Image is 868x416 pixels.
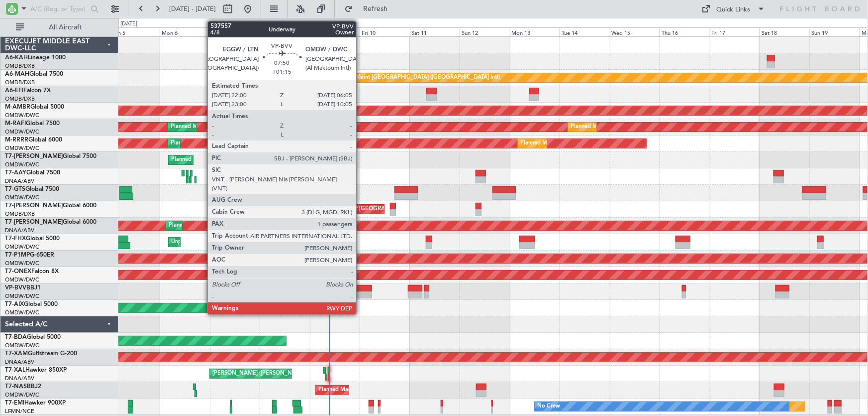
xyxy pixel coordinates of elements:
[5,309,39,316] a: OMDW/DWC
[5,391,39,399] a: OMDW/DWC
[212,366,317,381] div: [PERSON_NAME] ([PERSON_NAME] Intl)
[220,120,318,135] div: Planned Maint Dubai (Al Maktoum Intl)
[410,27,460,36] div: Sat 11
[5,236,60,242] a: T7-FHXGlobal 5000
[5,128,39,136] a: OMDW/DWC
[5,243,39,251] a: OMDW/DWC
[460,27,510,36] div: Sun 12
[5,269,31,275] span: T7-ONEX
[5,186,25,192] span: T7-GTS
[5,170,60,176] a: T7-AAYGlobal 7500
[5,95,35,103] a: OMDB/DXB
[337,87,435,102] div: Planned Maint Dubai (Al Maktoum Intl)
[5,400,66,406] a: T7-EMIHawker 900XP
[5,236,26,242] span: T7-FHX
[5,408,34,415] a: LFMN/NCE
[5,161,39,168] a: OMDW/DWC
[5,71,29,77] span: A6-MAH
[30,1,88,16] input: A/C (Reg. or Type)
[5,384,41,390] a: T7-NASBBJ2
[5,285,41,291] a: VP-BVVBBJ1
[5,104,64,110] a: M-AMBRGlobal 5000
[160,27,210,36] div: Mon 6
[5,252,54,258] a: T7-P1MPG-650ER
[697,1,771,17] button: Quick Links
[171,136,269,151] div: Planned Maint Dubai (Al Maktoum Intl)
[5,260,39,267] a: OMDW/DWC
[5,79,35,86] a: OMDB/DXB
[5,203,96,209] a: T7-[PERSON_NAME]Global 6000
[5,55,28,61] span: A6-KAH
[5,227,34,234] a: DNAA/ABV
[5,112,39,119] a: OMDW/DWC
[5,210,35,218] a: OMDB/DXB
[210,27,260,36] div: Tue 7
[520,136,618,151] div: Planned Maint Dubai (Al Maktoum Intl)
[340,1,399,17] button: Refresh
[5,334,61,340] a: T7-BDAGlobal 5000
[5,400,24,406] span: T7-EMI
[5,301,58,307] a: T7-AIXGlobal 5000
[355,5,396,12] span: Refresh
[5,186,59,192] a: T7-GTSGlobal 7500
[5,88,51,94] a: A6-EFIFalcon 7X
[5,62,35,70] a: OMDB/DXB
[260,27,310,36] div: Wed 8
[360,27,410,36] div: Fri 10
[5,137,28,143] span: M-RRRR
[5,55,66,61] a: A6-KAHLineage 1000
[5,269,59,275] a: T7-ONEXFalcon 8X
[5,153,63,159] span: T7-[PERSON_NAME]
[169,4,216,13] span: [DATE] - [DATE]
[660,27,710,36] div: Thu 16
[5,292,39,300] a: OMDW/DWC
[120,20,137,28] div: [DATE]
[5,144,39,152] a: OMDW/DWC
[5,137,62,143] a: M-RRRRGlobal 6000
[5,177,34,185] a: DNAA/ABV
[5,285,26,291] span: VP-BVV
[5,384,27,390] span: T7-NAS
[760,27,810,36] div: Sat 18
[610,27,660,36] div: Wed 15
[537,399,560,414] div: No Crew
[5,219,63,225] span: T7-[PERSON_NAME]
[5,153,96,159] a: T7-[PERSON_NAME]Global 7500
[5,203,63,209] span: T7-[PERSON_NAME]
[327,70,500,85] div: Unplanned Maint [GEOGRAPHIC_DATA] ([GEOGRAPHIC_DATA] Intl)
[5,88,23,94] span: A6-EFI
[5,252,30,258] span: T7-P1MP
[5,351,77,357] a: T7-XAMGulfstream G-200
[5,367,67,373] a: T7-XALHawker 850XP
[560,27,610,36] div: Tue 14
[5,104,30,110] span: M-AMBR
[5,71,63,77] a: A6-MAHGlobal 7500
[5,194,39,201] a: OMDW/DWC
[171,120,269,135] div: Planned Maint Dubai (Al Maktoum Intl)
[510,27,560,36] div: Mon 13
[169,218,267,233] div: Planned Maint Dubai (Al Maktoum Intl)
[110,27,160,36] div: Sun 5
[321,202,487,217] div: Planned Maint [GEOGRAPHIC_DATA] ([GEOGRAPHIC_DATA] Intl)
[571,120,669,135] div: Planned Maint Dubai (Al Maktoum Intl)
[171,152,269,167] div: Planned Maint Dubai (Al Maktoum Intl)
[5,121,60,127] a: M-RAFIGlobal 7500
[5,367,25,373] span: T7-XAL
[5,375,34,382] a: DNAA/ABV
[26,24,105,31] span: All Aircraft
[710,27,760,36] div: Fri 17
[5,351,28,357] span: T7-XAM
[5,358,34,366] a: DNAA/ABV
[318,383,430,398] div: Planned Maint Abuja ([PERSON_NAME] Intl)
[5,219,96,225] a: T7-[PERSON_NAME]Global 6000
[5,276,39,283] a: OMDW/DWC
[717,5,751,15] div: Quick Links
[5,121,26,127] span: M-RAFI
[5,301,24,307] span: T7-AIX
[5,342,39,349] a: OMDW/DWC
[810,27,860,36] div: Sun 19
[171,235,318,250] div: Unplanned Maint [GEOGRAPHIC_DATA] (Al Maktoum Intl)
[11,19,108,35] button: All Aircraft
[5,170,26,176] span: T7-AAY
[5,334,27,340] span: T7-BDA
